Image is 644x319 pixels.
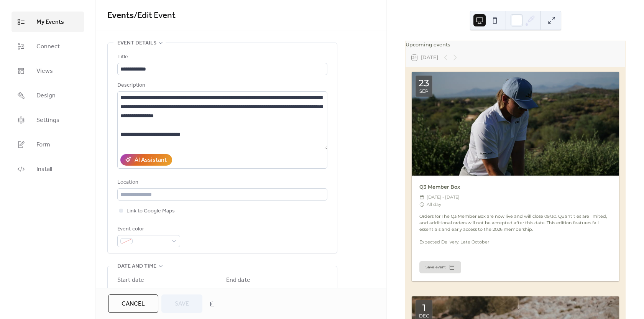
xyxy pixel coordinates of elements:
div: Q3 Member Box [412,183,619,191]
a: Install [11,159,84,179]
span: Time [172,286,185,296]
a: Views [11,61,84,81]
span: Event details [117,39,156,48]
a: My Events [11,12,84,32]
div: Upcoming events [406,41,625,48]
div: Description [117,81,326,90]
span: Views [36,67,53,76]
span: Date [117,286,129,296]
div: ​ [419,194,424,201]
button: AI Assistant [120,154,172,166]
div: Start date [117,276,144,285]
span: Cancel [122,299,145,309]
a: Form [11,134,84,155]
span: Date [226,286,238,296]
button: Cancel [108,294,158,313]
a: Settings [11,110,84,130]
a: Connect [11,36,84,57]
div: Orders for The Q3 Member Box are now live and will close 09/30. Quantities are limited, and addit... [412,213,619,245]
div: Title [117,53,326,62]
a: Design [11,85,84,106]
div: Dec [419,314,429,318]
div: Sep [419,89,429,94]
div: 1 [422,303,426,312]
span: Link to Google Maps [127,207,175,216]
div: ​ [419,201,424,208]
span: / Edit Event [134,7,176,24]
button: Save event [419,261,461,273]
span: My Events [36,18,64,27]
div: AI Assistant [135,156,167,165]
span: Connect [36,42,60,51]
span: Time [281,286,294,296]
span: Date and time [117,262,156,271]
div: End date [226,276,250,285]
span: Settings [36,116,59,125]
div: Event color [117,225,179,234]
span: Design [36,91,56,100]
span: Install [36,165,52,174]
span: [DATE] - [DATE] [427,194,460,201]
a: Events [107,7,134,24]
span: All day [427,201,441,208]
div: Location [117,178,326,187]
span: Form [36,140,50,150]
div: 23 [419,79,429,88]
